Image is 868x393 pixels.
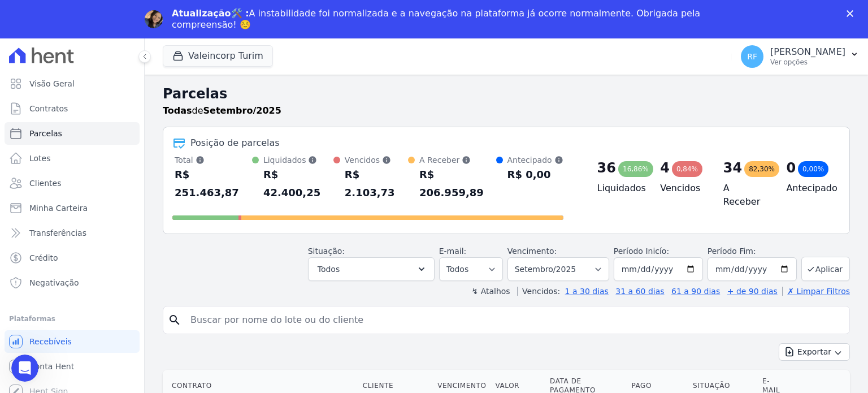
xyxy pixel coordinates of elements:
a: 1 a 30 dias [565,287,609,296]
h2: Parcelas [163,84,850,104]
a: Negativação [5,271,140,294]
div: 36 [597,159,616,177]
a: Clientes [5,172,140,195]
label: Situação: [308,247,345,256]
div: R$ 42.400,25 [263,166,333,202]
p: [PERSON_NAME] [770,46,845,58]
span: Parcelas [29,128,62,139]
b: Atualização🛠️ : [172,8,249,19]
p: Ver opções [770,58,845,67]
label: Período Inicío: [614,247,669,256]
div: R$ 2.103,73 [345,166,408,202]
span: Transferências [29,227,86,239]
a: Minha Carteira [5,197,140,219]
a: Visão Geral [5,72,140,95]
span: Contratos [29,103,68,114]
p: de [163,104,281,118]
span: Conta Hent [29,361,74,372]
div: Plataformas [9,312,135,326]
span: Visão Geral [29,78,75,89]
div: 34 [723,159,742,177]
label: Período Fim: [708,245,797,257]
div: Total [175,154,252,166]
label: Vencidos: [517,287,560,296]
strong: Todas [163,105,192,116]
div: A instabilidade foi normalizada e a navegação na plataforma já ocorre normalmente. Obrigada pela ... [172,8,705,31]
a: + de 90 dias [727,287,778,296]
a: Recebíveis [5,330,140,353]
input: Buscar por nome do lote ou do cliente [184,309,845,331]
iframe: Intercom live chat [11,355,38,382]
span: Negativação [29,277,79,288]
a: Contratos [5,97,140,120]
div: A Receber [419,154,496,166]
div: Fechar [847,10,858,17]
div: R$ 0,00 [507,166,563,184]
div: 82,30% [744,161,779,177]
div: 0,00% [798,161,828,177]
h4: Antecipado [786,182,831,195]
div: 16,86% [618,161,653,177]
span: Todos [318,262,340,276]
div: 4 [660,159,670,177]
button: Valeincorp Turim [163,45,273,67]
div: Vencidos [345,154,408,166]
label: ↯ Atalhos [471,287,510,296]
h4: Vencidos [660,182,705,195]
span: Lotes [29,153,51,164]
img: Profile image for Adriane [145,10,163,28]
i: search [168,313,181,327]
a: 31 a 60 dias [615,287,664,296]
div: Liquidados [263,154,333,166]
a: Parcelas [5,122,140,145]
a: Crédito [5,247,140,269]
h4: A Receber [723,182,769,209]
button: RF [PERSON_NAME] Ver opções [732,41,868,72]
button: Aplicar [801,257,850,281]
a: 61 a 90 dias [671,287,720,296]
strong: Setembro/2025 [203,105,281,116]
label: E-mail: [439,247,467,256]
a: Conta Hent [5,355,140,378]
div: 0,84% [672,161,702,177]
a: Transferências [5,222,140,244]
span: RF [747,53,757,61]
button: Todos [308,257,435,281]
div: R$ 206.959,89 [419,166,496,202]
span: Minha Carteira [29,202,88,214]
span: Clientes [29,178,61,189]
h4: Liquidados [597,182,643,195]
div: Antecipado [507,154,563,166]
div: Posição de parcelas [190,136,280,150]
a: Lotes [5,147,140,170]
div: 0 [786,159,796,177]
div: R$ 251.463,87 [175,166,252,202]
a: ✗ Limpar Filtros [782,287,850,296]
span: Crédito [29,252,58,264]
button: Exportar [779,343,850,361]
label: Vencimento: [507,247,557,256]
span: Recebíveis [29,336,72,347]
